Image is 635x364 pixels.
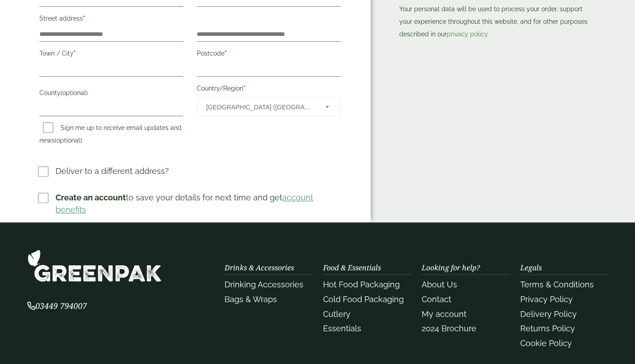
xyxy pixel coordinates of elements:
a: Cookie Policy [520,338,572,348]
p: Deliver to a different address? [56,165,169,177]
a: Cutlery [323,309,350,319]
a: My account [422,309,467,319]
a: Privacy Policy [520,295,573,304]
abbr: required [243,85,246,92]
span: 03449 794007 [27,300,87,311]
a: Returns Policy [520,324,575,333]
a: Delivery Policy [520,309,577,319]
abbr: required [83,15,85,22]
label: Town / City [39,47,183,62]
input: Sign me up to receive email updates and news(optional) [43,122,53,133]
a: privacy policy [447,30,488,38]
a: Essentials [323,324,361,333]
label: Postcode [197,47,341,62]
label: Country/Region [197,82,341,97]
span: Country/Region [197,97,341,116]
strong: Create an account [56,193,126,202]
a: account benefits [56,193,313,214]
a: 2024 Brochure [422,324,476,333]
a: Terms & Conditions [520,280,594,289]
label: County [39,87,183,102]
abbr: required [225,50,227,57]
label: Sign me up to receive email updates and news [39,124,181,147]
span: (optional) [55,137,82,144]
a: Drinking Accessories [225,280,303,289]
a: 03449 794007 [27,302,87,311]
span: United Kingdom (UK) [206,98,313,117]
label: Street address [39,12,183,27]
img: GreenPak Supplies [27,249,162,282]
a: Hot Food Packaging [323,280,400,289]
a: Bags & Wraps [225,295,277,304]
a: Cold Food Packaging [323,295,404,304]
a: Contact [422,295,451,304]
abbr: required [73,50,76,57]
span: (optional) [60,89,88,96]
p: to save your details for next time and get [56,191,342,216]
a: About Us [422,280,457,289]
